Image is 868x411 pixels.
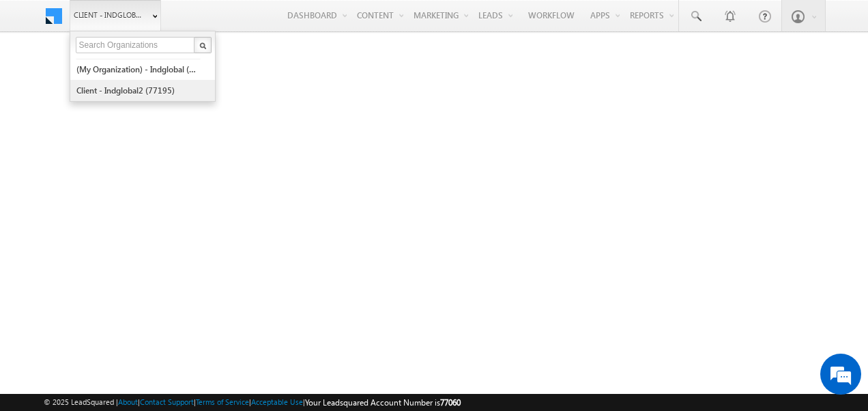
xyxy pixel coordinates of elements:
div: Minimize live chat window [224,7,257,40]
img: d_60004797649_company_0_60004797649 [23,72,57,89]
a: About [118,397,138,406]
span: © 2025 LeadSquared | | | | | [44,396,461,409]
em: Start Chat [186,317,248,336]
a: Terms of Service [196,397,249,406]
a: (My Organization) - indglobal (48060) [76,59,201,80]
a: Client - indglobal2 (77195) [76,80,201,101]
input: Search Organizations [76,37,196,53]
span: Client - indglobal1 (77060) [74,8,145,22]
a: Contact Support [140,397,194,406]
span: 77060 [440,397,461,408]
a: Acceptable Use [251,397,303,406]
span: Your Leadsquared Account Number is [305,397,461,408]
div: Chat with us now [71,72,229,89]
textarea: Type your message and hit 'Enter' [18,126,249,307]
img: Search [199,42,206,49]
